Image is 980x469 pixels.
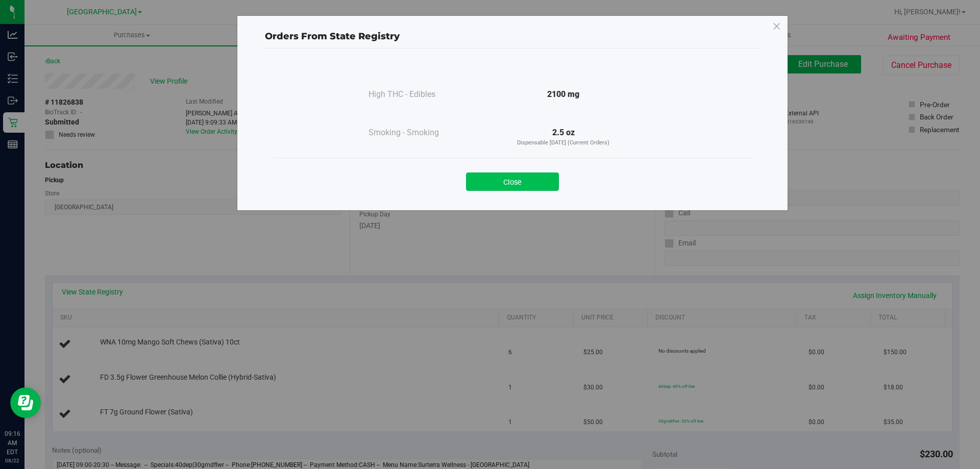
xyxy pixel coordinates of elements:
div: 2100 mg [471,88,656,101]
iframe: Resource center [10,387,41,418]
p: Dispensable [DATE] (Current Orders) [471,139,656,147]
div: High THC - Edibles [369,88,471,101]
button: Close [466,172,559,191]
div: 2.5 oz [471,127,656,147]
div: Smoking - Smoking [369,127,471,139]
span: Orders From State Registry [265,31,400,42]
